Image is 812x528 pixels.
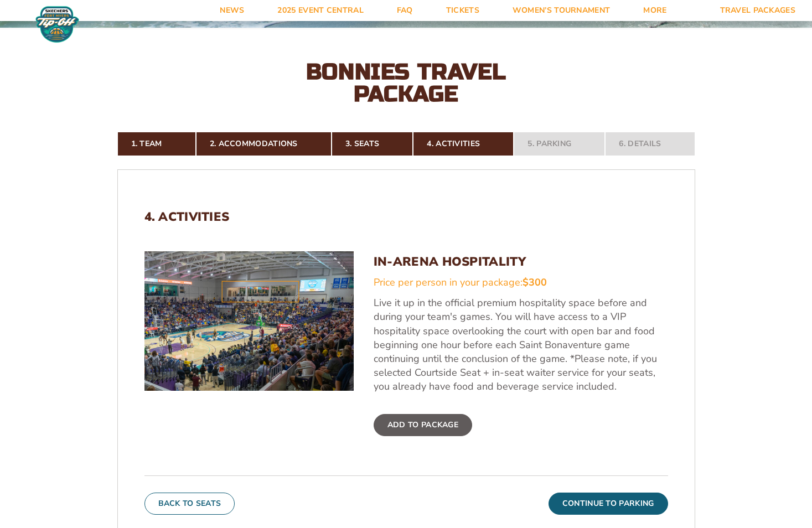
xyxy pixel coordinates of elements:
[523,276,547,289] span: $300
[117,132,196,156] a: 1. Team
[285,61,528,105] h2: Bonnies Travel Package
[332,132,413,156] a: 3. Seats
[374,296,668,394] p: Live it up in the official premium hospitality space before and during your team's games. You wil...
[374,255,668,269] h3: In-Arena Hospitality
[144,251,354,391] img: In-Arena Hospitality
[144,210,668,224] h2: 4. Activities
[33,6,81,43] img: Fort Myers Tip-Off
[144,493,235,515] button: Back To Seats
[374,276,668,289] div: Price per person in your package:
[196,132,332,156] a: 2. Accommodations
[549,493,668,515] button: Continue To Parking
[374,414,472,436] label: Add To Package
